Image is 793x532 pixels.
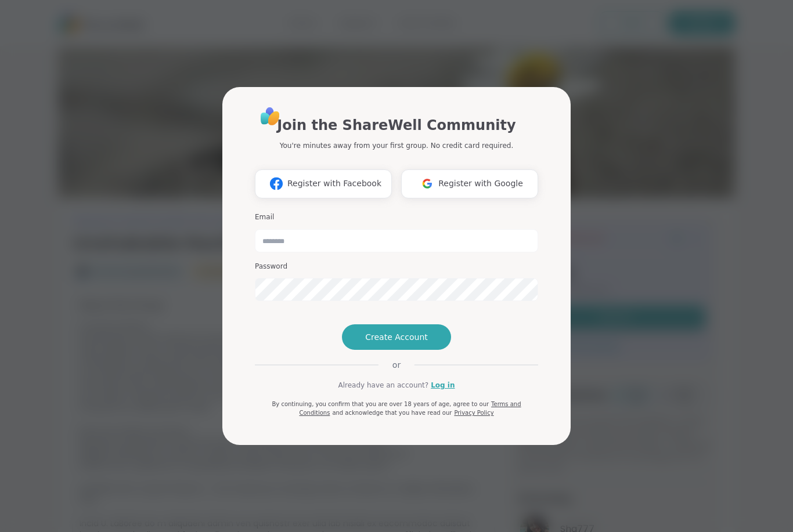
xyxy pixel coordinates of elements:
button: Create Account [342,324,451,350]
h3: Email [255,212,538,222]
span: Register with Google [438,178,523,190]
img: ShareWell Logomark [416,173,438,194]
a: Privacy Policy [454,410,493,416]
span: or [379,359,414,371]
button: Register with Google [401,169,538,198]
h3: Password [255,262,538,272]
img: ShareWell Logo [257,103,283,129]
a: Terms and Conditions [299,401,521,416]
img: ShareWell Logomark [265,173,287,194]
span: Register with Facebook [287,178,381,190]
button: Register with Facebook [255,169,392,198]
span: Create Account [365,331,428,343]
p: You're minutes away from your first group. No credit card required. [280,140,513,151]
span: Already have an account? [338,380,428,390]
a: Log in [431,380,455,390]
h1: Join the ShareWell Community [277,115,516,136]
span: and acknowledge that you have read our [332,410,452,416]
span: By continuing, you confirm that you are over 18 years of age, agree to our [272,401,489,407]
